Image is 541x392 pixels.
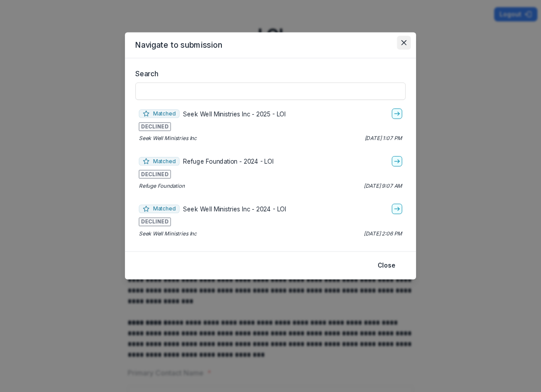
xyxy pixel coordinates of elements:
span: Matched [139,205,179,213]
p: [DATE] 2:06 PM [364,230,402,237]
p: [DATE] 1:07 PM [365,134,402,142]
p: [DATE] 9:07 AM [364,182,402,190]
button: Close [372,259,400,272]
header: Navigate to submission [125,32,416,58]
span: DECLINED [139,122,171,131]
a: go-to [392,156,402,166]
a: go-to [392,108,402,119]
a: go-to [392,204,402,214]
button: Close [397,36,411,50]
p: Seek Well Ministries Inc - 2024 - LOI [183,204,286,213]
span: Matched [139,109,179,118]
p: Refuge Foundation - 2024 - LOI [183,157,274,165]
p: Seek Well Ministries Inc [139,134,197,142]
span: DECLINED [139,218,171,226]
label: Search [135,69,400,79]
p: Seek Well Ministries Inc [139,230,197,237]
p: Seek Well Ministries Inc - 2025 - LOI [183,109,286,118]
span: Matched [139,157,179,165]
span: DECLINED [139,170,171,178]
p: Refuge Foundation [139,182,185,190]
